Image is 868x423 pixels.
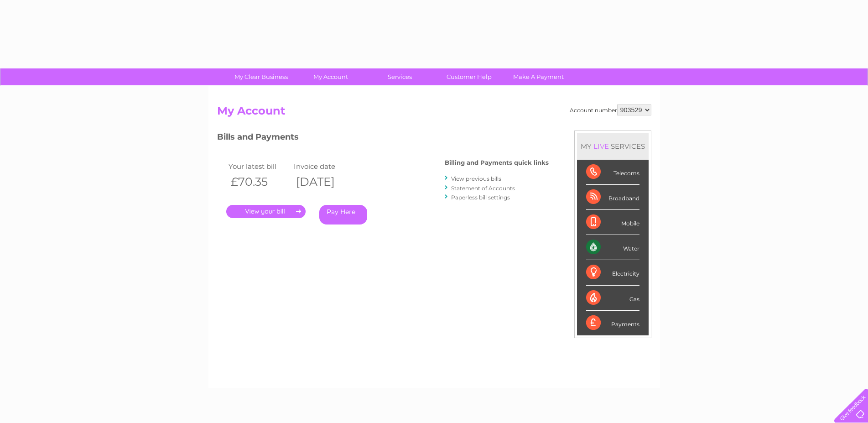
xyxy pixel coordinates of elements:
[586,286,639,311] div: Gas
[451,194,510,201] a: Paperless bill settings
[586,235,639,260] div: Water
[586,185,639,210] div: Broadband
[570,104,651,115] div: Account number
[223,68,299,85] a: My Clear Business
[217,131,549,146] h3: Bills and Payments
[586,160,639,185] div: Telecoms
[226,205,306,218] a: .
[586,210,639,235] div: Mobile
[586,260,639,285] div: Electricity
[291,160,357,172] td: Invoice date
[451,175,501,182] a: View previous bills
[319,205,367,225] a: Pay Here
[577,133,649,159] div: MY SERVICES
[362,68,437,85] a: Services
[293,68,368,85] a: My Account
[226,160,292,172] td: Your latest bill
[501,68,576,85] a: Make A Payment
[291,172,357,191] th: [DATE]
[592,142,611,151] div: LIVE
[445,159,549,166] h4: Billing and Payments quick links
[586,311,639,335] div: Payments
[451,185,515,192] a: Statement of Accounts
[226,172,292,191] th: £70.35
[431,68,507,85] a: Customer Help
[217,104,651,122] h2: My Account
